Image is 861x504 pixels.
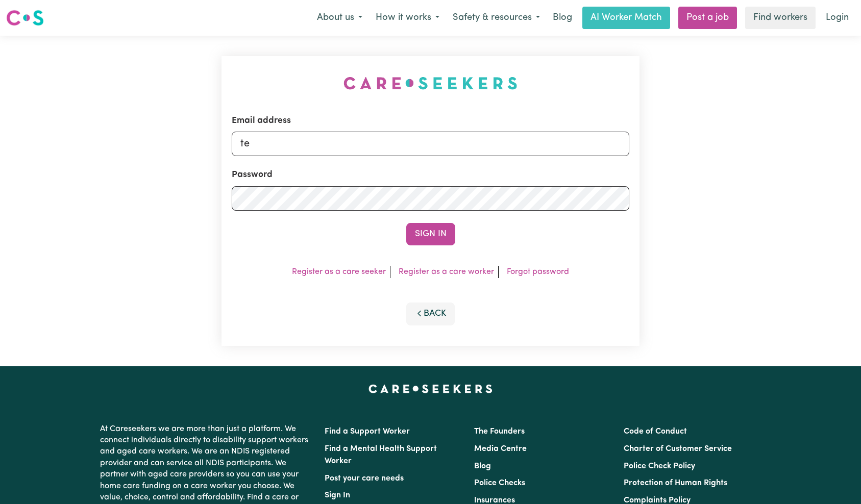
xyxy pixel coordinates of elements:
a: Register as a care seeker [292,268,386,276]
a: Police Check Policy [624,462,695,470]
a: Find a Mental Health Support Worker [325,445,437,465]
label: Email address [232,114,291,128]
input: Email address [232,132,630,156]
button: Sign In [406,223,455,245]
a: AI Worker Match [582,7,670,29]
a: Find a Support Worker [325,427,410,436]
button: Back [406,303,455,325]
a: Media Centre [474,445,527,453]
img: Careseekers logo [6,9,44,27]
a: Blog [474,462,491,470]
button: How it works [369,7,446,29]
button: Safety & resources [446,7,547,29]
a: Blog [547,7,578,29]
a: Police Checks [474,479,525,487]
a: Careseekers logo [6,6,44,30]
label: Password [232,168,273,182]
button: About us [310,7,369,29]
a: Post your care needs [325,474,404,483]
a: Charter of Customer Service [624,445,732,453]
a: Post a job [678,7,737,29]
a: Protection of Human Rights [624,479,727,487]
a: Find workers [745,7,816,29]
a: Code of Conduct [624,427,687,436]
a: Careseekers home page [368,385,493,393]
a: Sign In [325,491,350,499]
a: Register as a care worker [399,268,494,276]
a: Login [820,7,855,29]
a: The Founders [474,427,525,436]
a: Forgot password [507,268,569,276]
